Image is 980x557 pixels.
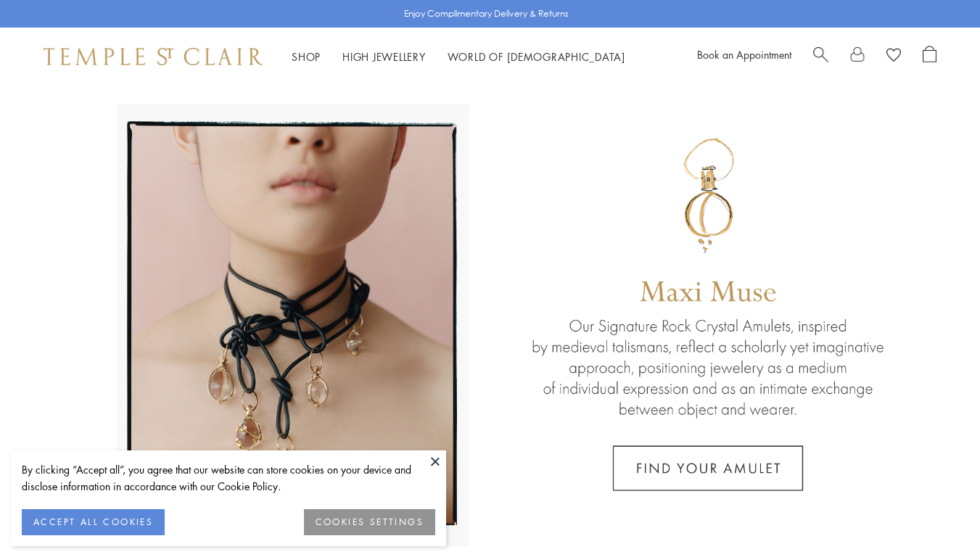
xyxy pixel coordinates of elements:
a: Open Shopping Bag [923,46,936,67]
p: Enjoy Complimentary Delivery & Returns [404,7,569,21]
img: Temple St. Clair [44,48,263,65]
nav: Main navigation [292,48,625,66]
a: High JewelleryHigh Jewellery [342,49,426,64]
a: Book an Appointment [697,47,791,62]
a: Search [813,46,828,67]
a: World of [DEMOGRAPHIC_DATA]World of [DEMOGRAPHIC_DATA] [448,49,625,64]
button: COOKIES SETTINGS [304,509,435,535]
div: By clicking “Accept all”, you agree that our website can store cookies on your device and disclos... [22,461,435,495]
button: ACCEPT ALL COOKIES [22,509,165,535]
a: ShopShop [292,49,321,64]
a: View Wishlist [886,46,901,67]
